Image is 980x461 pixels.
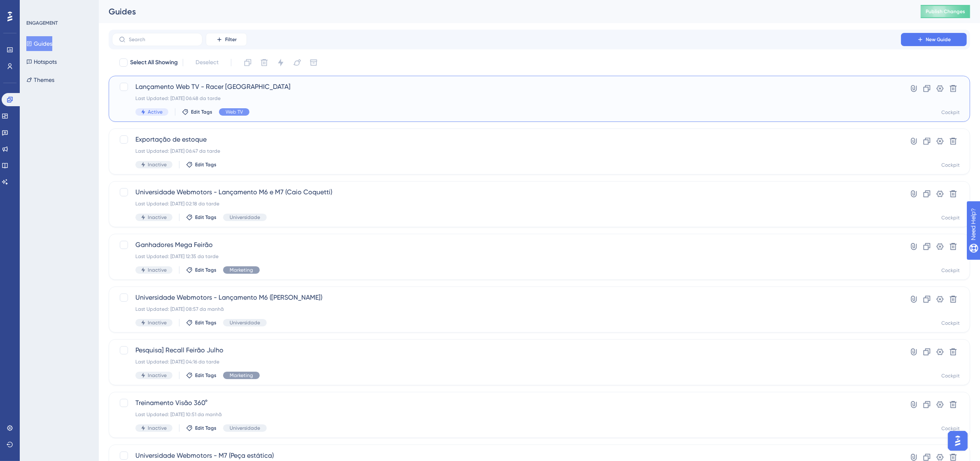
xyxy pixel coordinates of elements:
div: Cockpit [941,109,960,116]
button: Guides [26,36,52,51]
span: Universidade [230,319,260,326]
div: Last Updated: [DATE] 06:48 da tarde [135,95,878,102]
span: Publish Changes [926,8,965,15]
span: Universidade Webmotors - Lançamento M6 ([PERSON_NAME]) [135,293,878,303]
button: Filter [206,33,247,46]
span: Select All Showing [130,58,178,68]
div: Cockpit [941,214,960,221]
div: Cockpit [941,320,960,326]
span: Inactive [148,267,167,273]
button: Edit Tags [186,425,216,431]
div: ENGAGEMENT [26,20,58,26]
span: Ganhadores Mega Feirão [135,240,878,250]
div: Cockpit [941,162,960,168]
button: Themes [26,72,54,87]
span: Edit Tags [195,319,216,326]
span: Treinamento Visão 360° [135,398,878,408]
div: Last Updated: [DATE] 12:35 da tarde [135,253,878,260]
div: Cockpit [941,373,960,379]
span: Edit Tags [195,372,216,379]
span: New Guide [926,36,951,43]
span: Filter [225,36,237,43]
button: New Guide [901,33,967,46]
span: Lançamento Web TV - Racer [GEOGRAPHIC_DATA] [135,82,878,92]
div: Cockpit [941,267,960,274]
span: Deselect [196,58,219,68]
span: Web TV [226,109,243,115]
div: Last Updated: [DATE] 04:16 da tarde [135,359,878,365]
span: Edit Tags [195,267,216,273]
span: Need Help? [19,2,51,12]
span: Universidade [230,425,260,431]
div: Guides [109,6,900,17]
span: Marketing [230,372,253,379]
span: Pesquisa] Recall Feirão Julho [135,345,878,355]
span: Inactive [148,425,167,431]
button: Edit Tags [186,161,216,168]
button: Edit Tags [186,214,216,221]
div: Cockpit [941,425,960,432]
div: Last Updated: [DATE] 10:51 da manhã [135,411,878,418]
span: Active [148,109,163,115]
div: Last Updated: [DATE] 06:47 da tarde [135,148,878,154]
span: Exportação de estoque [135,135,878,144]
span: Marketing [230,267,253,273]
span: Edit Tags [195,425,216,431]
span: Inactive [148,161,167,168]
iframe: UserGuiding AI Assistant Launcher [945,428,970,453]
span: Edit Tags [191,109,212,115]
button: Edit Tags [186,267,216,273]
button: Edit Tags [182,109,212,115]
span: Universidade [230,214,260,221]
input: Search [129,37,196,42]
button: Publish Changes [921,5,970,18]
span: Edit Tags [195,161,216,168]
div: Last Updated: [DATE] 02:18 da tarde [135,200,878,207]
button: Hotspots [26,54,57,69]
div: Last Updated: [DATE] 08:57 da manhã [135,306,878,312]
span: Inactive [148,319,167,326]
button: Deselect [188,55,226,70]
span: Inactive [148,372,167,379]
span: Edit Tags [195,214,216,221]
span: Universidade Webmotors - Lançamento M6 e M7 (Caio Coquetti) [135,187,878,197]
button: Edit Tags [186,372,216,379]
span: Inactive [148,214,167,221]
button: Edit Tags [186,319,216,326]
span: Universidade Webmotors - M7 (Peça estática) [135,451,878,461]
